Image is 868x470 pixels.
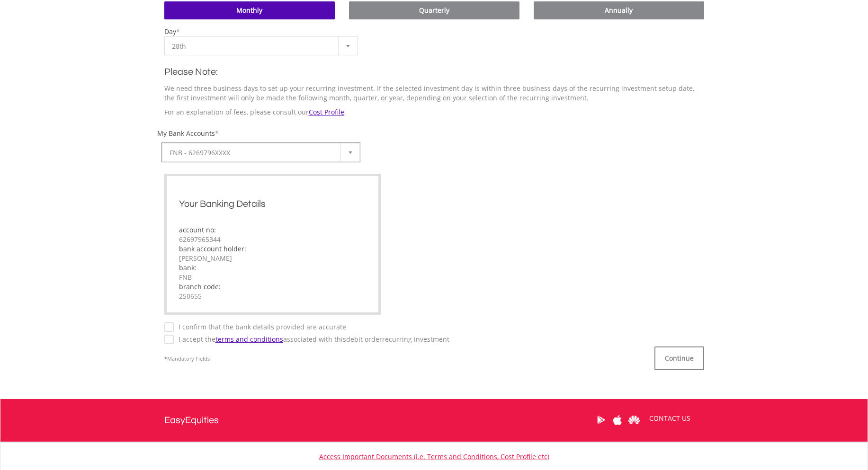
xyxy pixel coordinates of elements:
[179,235,367,244] div: 62697965344
[346,335,382,344] span: Debit Order
[236,6,262,15] span: Monthly
[609,405,626,435] a: Apple
[215,335,283,344] a: terms and conditions
[164,399,219,442] a: EasyEquities
[179,244,246,253] label: bank account holder:
[172,37,336,56] span: 28th
[179,273,367,282] div: FNB
[157,129,215,138] label: My Bank Accounts
[419,6,449,15] span: Quarterly
[643,405,697,432] a: CONTACT US
[319,452,549,461] a: Access Important Documents (i.e. Terms and Conditions, Cost Profile etc)
[179,197,367,211] h2: Your Banking Details
[309,107,344,116] a: Cost Profile
[654,346,704,370] button: Continue
[174,322,346,332] label: I confirm that the bank details provided are accurate
[179,292,367,301] div: 250655
[179,263,197,272] label: bank:
[164,65,704,79] h2: Please Note:
[605,6,633,15] span: Annually
[164,27,176,36] label: Day
[179,225,216,234] label: account no:
[170,143,339,162] span: FNB - 6269796XXXX
[593,405,609,435] a: Google Play
[164,107,704,117] p: For an explanation of fees, please consult our .
[164,355,210,362] span: Mandatory Fields
[174,335,449,344] label: I accept the associated with this recurring investment
[164,84,704,103] p: We need three business days to set up your recurring investment. If the selected investment day i...
[626,405,643,435] a: Huawei
[179,282,221,291] label: branch code:
[179,254,367,263] div: [PERSON_NAME]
